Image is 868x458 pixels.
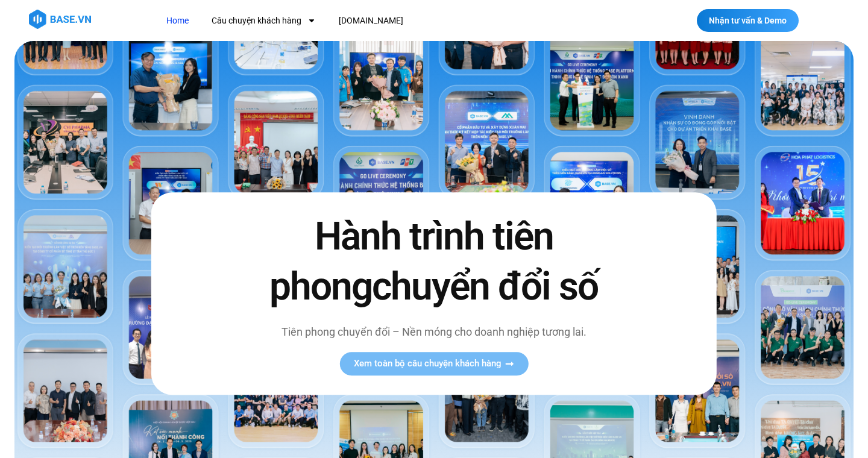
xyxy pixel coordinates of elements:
a: Home [157,10,198,32]
nav: Menu [157,10,620,32]
span: Xem toàn bộ câu chuyện khách hàng [354,359,502,368]
p: Tiên phong chuyển đổi – Nền móng cho doanh nghiệp tương lai. [244,324,624,340]
a: Xem toàn bộ câu chuyện khách hàng [339,352,528,375]
a: Câu chuyện khách hàng [203,10,325,32]
h2: Hành trình tiên phong [244,212,624,312]
a: [DOMAIN_NAME] [330,10,412,32]
span: Nhận tư vấn & Demo [709,16,787,25]
a: Nhận tư vấn & Demo [697,9,799,32]
span: chuyển đổi số [372,264,598,309]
